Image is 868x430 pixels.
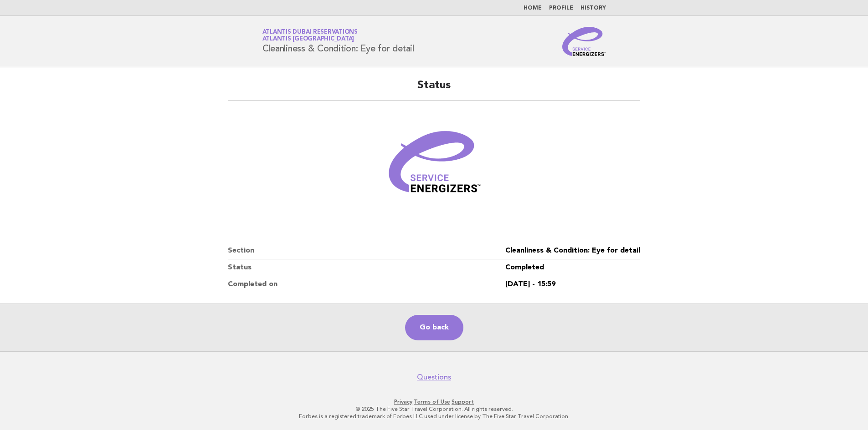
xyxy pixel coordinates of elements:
img: Verified [380,111,489,221]
p: © 2025 The Five Star Travel Corporation. All rights reserved. [155,405,713,413]
p: Forbes is a registered trademark of Forbes LLC used under license by The Five Star Travel Corpora... [155,413,713,420]
a: Terms of Use [414,399,450,405]
dt: Status [228,259,505,276]
a: Support [452,399,474,405]
a: History [580,5,606,11]
a: Questions [417,373,451,382]
a: Home [524,5,542,11]
img: Service Energizers [562,27,606,56]
a: Go back [405,315,463,340]
dt: Section [228,243,505,259]
a: Atlantis Dubai ReservationsAtlantis [GEOGRAPHIC_DATA] [262,29,358,42]
h1: Cleanliness & Condition: Eye for detail [262,30,414,53]
p: · · [155,398,713,405]
h2: Status [228,78,640,101]
a: Privacy [394,399,412,405]
dt: Completed on [228,276,505,293]
dd: Completed [505,259,640,276]
dd: [DATE] - 15:59 [505,276,640,293]
dd: Cleanliness & Condition: Eye for detail [505,243,640,259]
span: Atlantis [GEOGRAPHIC_DATA] [262,36,354,42]
a: Profile [549,5,573,11]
